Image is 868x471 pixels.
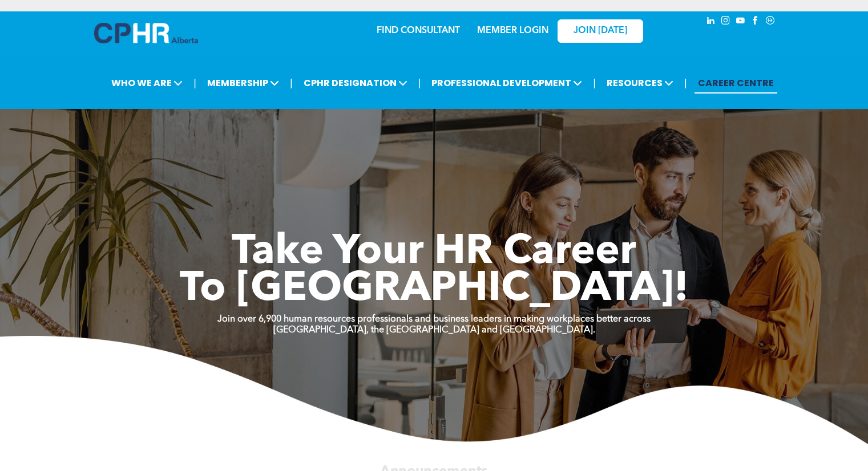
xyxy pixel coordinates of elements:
a: FIND CONSULTANT [377,26,460,35]
span: JOIN [DATE] [574,26,627,36]
a: facebook [749,14,762,30]
a: MEMBER LOGIN [477,26,548,35]
strong: Join over 6,900 human resources professionals and business leaders in making workplaces better ac... [217,315,651,324]
span: Take Your HR Career [232,232,636,273]
a: linkedin [705,14,717,30]
a: CAREER CENTRE [695,72,777,94]
a: youtube [734,14,747,30]
li: | [593,71,596,95]
a: instagram [720,14,732,30]
span: RESOURCES [603,72,677,94]
span: WHO WE ARE [108,72,186,94]
li: | [193,71,196,95]
a: Social network [764,14,777,30]
img: A blue and white logo for cp alberta [94,23,198,43]
a: JOIN [DATE] [558,19,643,43]
span: CPHR DESIGNATION [300,72,411,94]
strong: [GEOGRAPHIC_DATA], the [GEOGRAPHIC_DATA] and [GEOGRAPHIC_DATA]. [273,326,595,335]
li: | [290,71,293,95]
li: | [684,71,687,95]
li: | [418,71,421,95]
span: MEMBERSHIP [204,72,282,94]
span: To [GEOGRAPHIC_DATA]! [180,269,689,310]
span: PROFESSIONAL DEVELOPMENT [428,72,586,94]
